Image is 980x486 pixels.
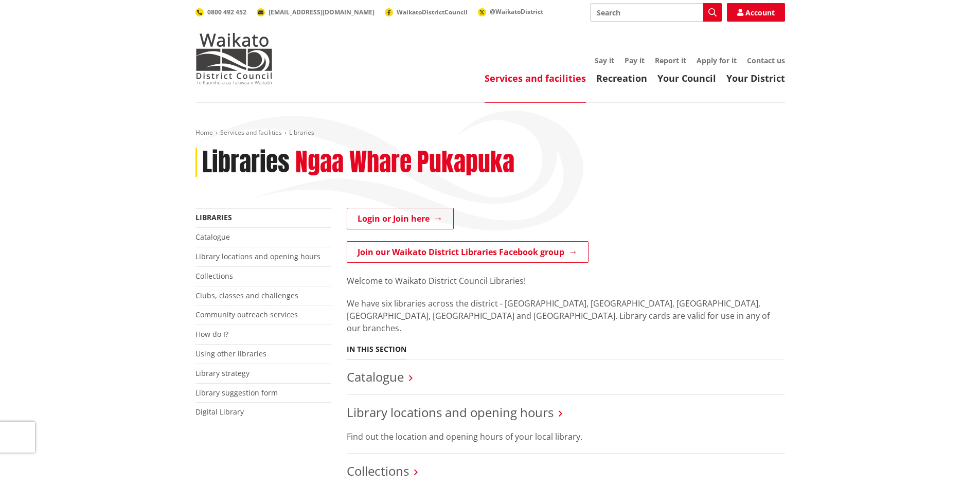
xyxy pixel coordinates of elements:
p: Welcome to Waikato District Council Libraries! [347,275,785,287]
a: Recreation [596,72,647,84]
a: Catalogue [347,368,404,385]
a: Community outreach services [195,310,298,319]
a: Library locations and opening hours [347,404,554,421]
a: Your Council [657,72,716,84]
span: WaikatoDistrictCouncil [397,8,468,16]
a: Report it [655,56,686,65]
nav: breadcrumb [195,129,785,137]
a: Pay it [625,56,645,65]
p: We have six libraries across the district - [GEOGRAPHIC_DATA], [GEOGRAPHIC_DATA], [GEOGRAPHIC_DAT... [347,297,785,334]
a: Services and facilities [220,128,282,137]
a: Say it [595,56,614,65]
a: How do I? [195,329,228,339]
a: Apply for it [697,56,737,65]
span: Libraries [289,128,314,137]
a: Join our Waikato District Libraries Facebook group [347,241,589,263]
h5: In this section [347,345,406,354]
img: Waikato District Council - Te Kaunihera aa Takiwaa o Waikato [195,33,273,84]
input: Search input [590,3,722,22]
a: @WaikatoDistrict [478,7,543,16]
a: Using other libraries [195,349,266,358]
p: Find out the location and opening hours of your local library. [347,430,785,443]
a: Libraries [195,212,232,222]
span: ibrary cards are valid for use in any of our branches. [347,310,770,334]
a: Services and facilities [485,72,586,84]
a: Home [195,128,213,137]
a: Library strategy [195,368,250,378]
h2: Ngaa Whare Pukapuka [295,148,514,177]
a: WaikatoDistrictCouncil [385,8,468,16]
span: [EMAIL_ADDRESS][DOMAIN_NAME] [269,8,375,16]
a: [EMAIL_ADDRESS][DOMAIN_NAME] [257,8,375,16]
a: Collections [347,462,409,479]
a: Collections [195,271,233,281]
a: Contact us [747,56,785,65]
a: Clubs, classes and challenges [195,291,298,300]
span: @WaikatoDistrict [490,7,543,16]
a: Catalogue [195,232,230,242]
h1: Libraries [202,148,290,177]
a: Digital Library [195,407,244,417]
a: Account [727,3,785,22]
a: 0800 492 452 [195,8,246,16]
a: Your District [726,72,785,84]
a: Library locations and opening hours [195,251,320,261]
a: Login or Join here [347,208,454,229]
span: 0800 492 452 [207,8,246,16]
a: Library suggestion form [195,388,278,398]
